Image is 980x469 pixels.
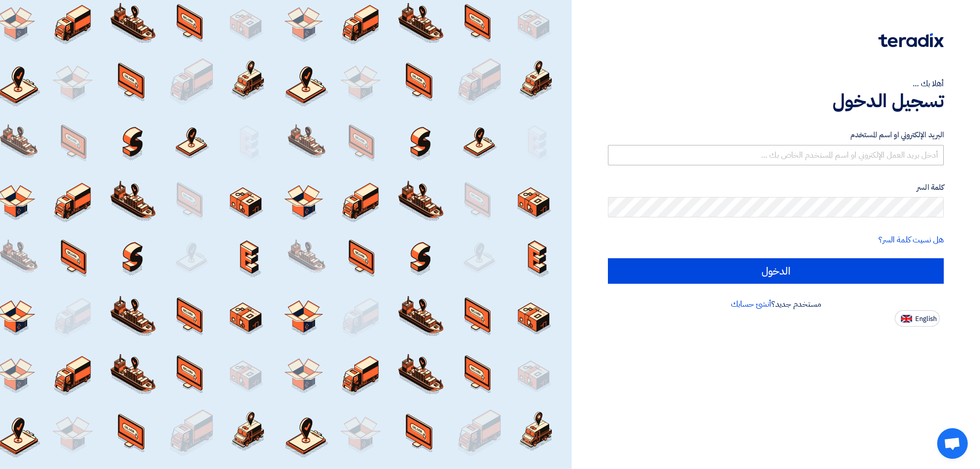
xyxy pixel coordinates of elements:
[937,428,968,459] a: دردشة مفتوحة
[731,298,771,310] a: أنشئ حسابك
[878,234,944,246] a: هل نسيت كلمة السر؟
[608,90,944,112] h1: تسجيل الدخول
[901,315,912,323] img: en-US.png
[608,182,944,193] label: كلمة السر
[608,258,944,284] input: الدخول
[895,310,940,327] button: English
[608,145,944,165] input: أدخل بريد العمل الإلكتروني او اسم المستخدم الخاص بك ...
[608,298,944,310] div: مستخدم جديد؟
[608,78,944,90] div: أهلا بك ...
[915,315,937,323] span: English
[878,33,944,47] img: Teradix logo
[608,129,944,141] label: البريد الإلكتروني او اسم المستخدم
